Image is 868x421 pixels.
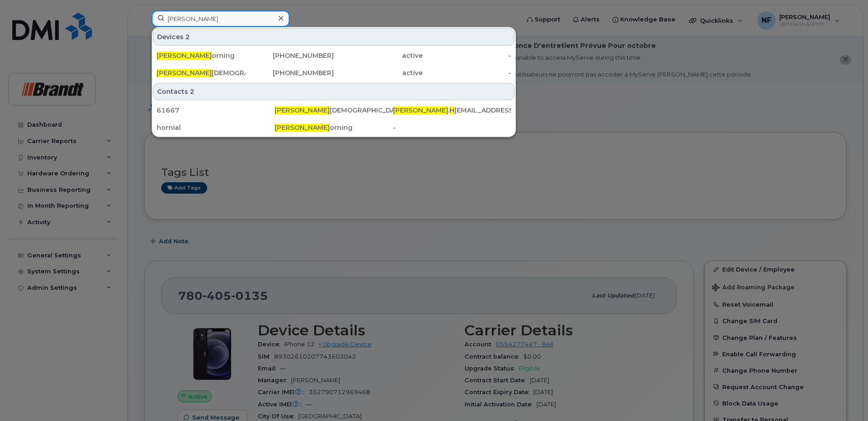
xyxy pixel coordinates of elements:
[153,47,515,64] a: [PERSON_NAME]orning[PHONE_NUMBER]active-
[157,51,212,60] span: [PERSON_NAME]
[423,68,511,77] div: -
[275,106,393,115] div: [DEMOGRAPHIC_DATA]
[393,106,448,114] span: [PERSON_NAME]
[157,69,212,77] span: [PERSON_NAME]
[245,51,334,60] div: [PHONE_NUMBER]
[275,106,330,114] span: [PERSON_NAME]
[157,51,245,60] div: orning
[334,51,423,60] div: active
[153,65,515,81] a: [PERSON_NAME][DEMOGRAPHIC_DATA][PHONE_NUMBER]active-
[190,87,194,96] span: 2
[157,68,245,77] div: [DEMOGRAPHIC_DATA]
[153,119,515,136] a: hornial[PERSON_NAME]orning-
[157,123,275,132] div: hornial
[275,123,393,132] div: orning
[153,28,515,46] div: Devices
[393,123,511,132] div: -
[449,106,454,114] span: H
[393,106,511,115] div: . [EMAIL_ADDRESS][PERSON_NAME][DOMAIN_NAME]
[157,106,275,115] div: 61667
[153,83,515,100] div: Contacts
[334,68,423,77] div: active
[185,32,190,41] span: 2
[153,102,515,118] a: 61667[PERSON_NAME][DEMOGRAPHIC_DATA][PERSON_NAME].H[EMAIL_ADDRESS][PERSON_NAME][DOMAIN_NAME]
[275,123,330,132] span: [PERSON_NAME]
[423,51,511,60] div: -
[245,68,334,77] div: [PHONE_NUMBER]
